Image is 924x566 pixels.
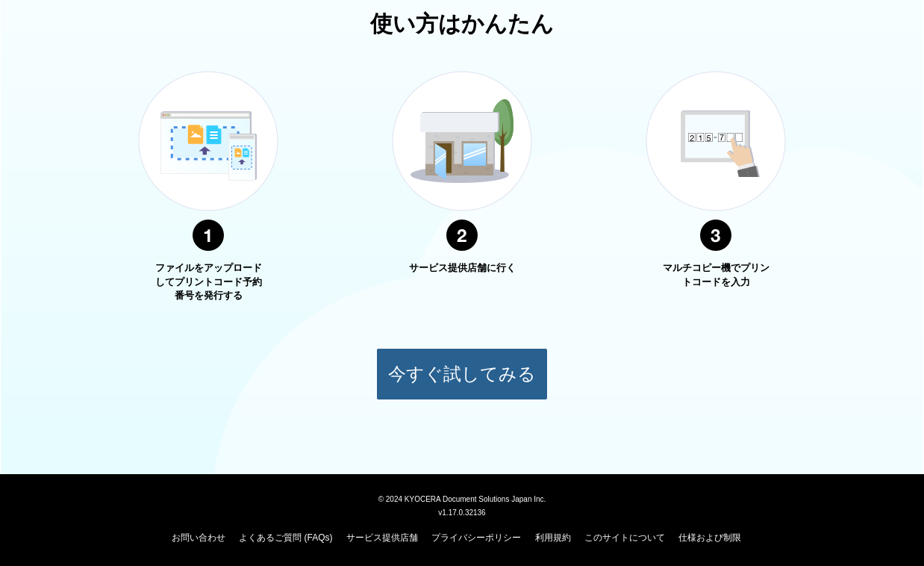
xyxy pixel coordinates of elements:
a: 仕様および制限 [678,532,741,543]
a: 利用規約 [535,532,571,543]
p: サービス提供店舗に行く [406,261,518,276]
a: お問い合わせ [172,532,225,543]
a: このサイトについて [584,532,665,543]
span: © 2024 KYOCERA Document Solutions Japan Inc. [378,494,546,503]
span: v1.17.0.32136 [438,508,485,517]
a: プライバシーポリシー [431,532,521,543]
button: 今すぐ試してみる [376,348,548,400]
p: マルチコピー機でプリントコードを入力 [660,261,772,289]
a: よくあるご質問 (FAQs) [239,532,332,543]
a: サービス提供店舗 [346,532,418,543]
p: ファイルをアップロードしてプリントコード予約番号を発行する [152,261,264,303]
